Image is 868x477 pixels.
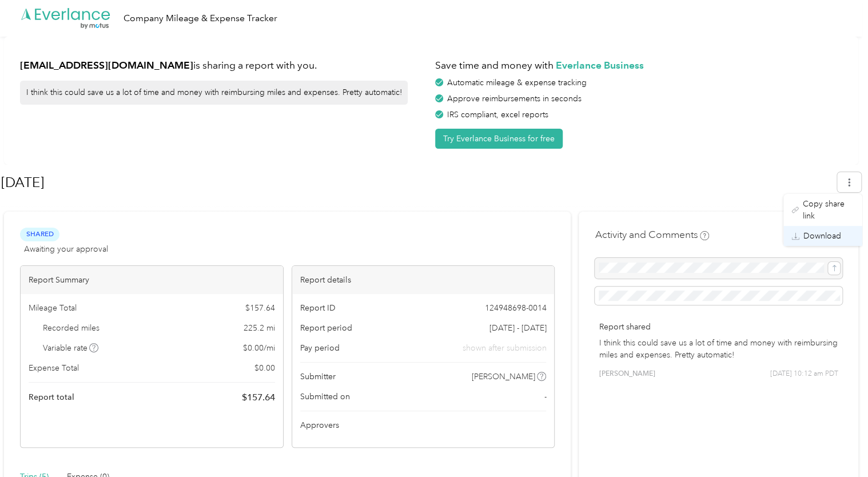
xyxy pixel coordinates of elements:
[43,322,99,334] span: Recorded miles
[300,371,336,383] span: Submitter
[447,94,582,104] span: Approve reimbursements in seconds
[300,302,336,314] span: Report ID
[435,58,842,73] h1: Save time and money with
[595,228,709,242] h4: Activity and Comments
[29,391,74,403] span: Report total
[29,302,77,314] span: Mileage Total
[20,81,408,105] div: I think this could save us a lot of time and money with reimbursing miles and expenses. Pretty au...
[803,198,854,222] span: Copy share link
[599,369,655,379] span: [PERSON_NAME]
[244,322,275,334] span: 225.2 mi
[245,302,275,314] span: $ 157.64
[599,337,838,361] p: I think this could save us a lot of time and money with reimbursing miles and expenses. Pretty au...
[300,391,350,403] span: Submitted on
[29,362,79,374] span: Expense Total
[803,230,841,242] span: Download
[292,266,555,294] div: Report details
[20,59,193,71] strong: [EMAIL_ADDRESS][DOMAIN_NAME]
[489,322,546,334] span: [DATE] - [DATE]
[435,129,563,149] button: Try Everlance Business for free
[544,391,546,403] span: -
[300,342,340,354] span: Pay period
[770,369,838,379] span: [DATE] 10:12 am PDT
[556,59,644,71] strong: Everlance Business
[300,322,352,334] span: Report period
[243,342,275,354] span: $ 0.00 / mi
[447,110,548,120] span: IRS compliant, excel reports
[124,11,277,26] div: Company Mileage & Expense Tracker
[43,342,99,354] span: Variable rate
[484,302,546,314] span: 124948698-0014
[472,371,535,383] span: [PERSON_NAME]
[20,228,59,241] span: Shared
[1,169,829,196] h1: Sep 2025
[24,243,108,255] span: Awaiting your approval
[447,78,587,88] span: Automatic mileage & expense tracking
[599,321,838,333] p: Report shared
[21,266,283,294] div: Report Summary
[254,362,275,374] span: $ 0.00
[462,342,546,354] span: shown after submission
[20,58,427,73] h1: is sharing a report with you.
[300,419,339,431] span: Approvers
[242,391,275,404] span: $ 157.64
